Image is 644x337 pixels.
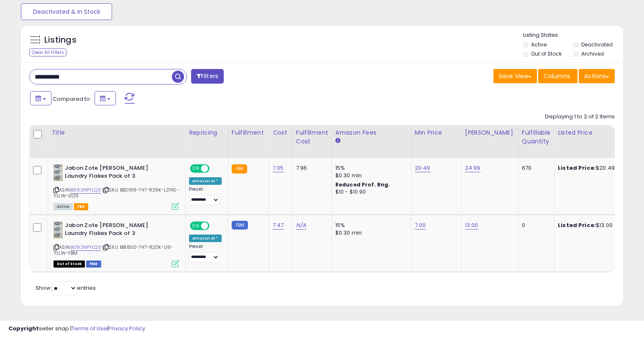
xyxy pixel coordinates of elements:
i: Click to copy [54,245,59,250]
button: Filters [191,69,224,84]
a: 7.00 [415,221,426,230]
div: Listed Price [558,128,630,137]
div: $13.00 [558,222,627,229]
small: FBM [232,221,248,230]
img: 51k9-b+dqwS._SL40_.jpg [54,222,63,238]
div: 0 [522,222,548,229]
p: Listing States: [523,31,623,39]
div: seller snap | | [8,325,145,333]
b: Reduced Prof. Rng. [335,181,390,188]
div: $10 - $10.90 [335,189,405,196]
div: Amazon Fees [335,128,408,137]
div: $0.30 min [335,229,405,237]
label: Out of Stock [531,50,562,57]
span: ON [191,222,201,230]
a: 7.47 [273,221,284,230]
a: B092NPYLQ3 [71,244,101,251]
span: | SKU: BB2199-747-R26K-L2140-YLLW-0125 [54,186,179,199]
span: OFF [208,222,222,230]
div: Preset: [189,186,222,205]
div: Displaying 1 to 2 of 2 items [545,113,615,121]
span: Columns [544,72,570,80]
i: Click to copy [103,188,109,192]
i: Click to copy [103,245,109,250]
b: Listed Price: [558,221,596,229]
span: ON [191,165,201,172]
div: $0.30 min [335,172,405,179]
div: $20.49 [558,164,627,172]
i: Click to copy [54,188,59,192]
a: 13.00 [465,221,478,230]
div: 670 [522,164,548,172]
a: Terms of Use [72,324,107,332]
a: 24.99 [465,164,480,172]
div: Amazon AI * [189,235,222,242]
div: [PERSON_NAME] [465,128,515,137]
label: Deactivated [581,41,613,48]
a: 7.05 [273,164,284,172]
h5: Listings [44,34,77,46]
label: Active [531,41,547,48]
div: Cost [273,128,289,137]
span: Compared to: [53,95,91,103]
b: Listed Price: [558,164,596,172]
a: N/A [296,221,306,230]
button: Save View [493,69,537,83]
span: All listings currently available for purchase on Amazon [54,203,73,210]
div: 7.96 [296,164,325,172]
small: FBA [232,164,247,174]
a: B092NPYLQ3 [71,186,101,194]
div: 15% [335,222,405,229]
div: ASIN: [54,164,179,209]
b: Jabon Zote [PERSON_NAME] Laundry Flakes Pack of 3 [65,164,166,182]
strong: Copyright [8,324,39,332]
span: All listings that are currently out of stock and unavailable for purchase on Amazon [54,260,85,268]
div: Fulfillment Cost [296,128,328,146]
div: Clear All Filters [29,49,66,56]
div: Fulfillment [232,128,266,137]
span: FBM [86,260,101,268]
a: 20.49 [415,164,430,172]
span: FBA [74,203,88,210]
div: Amazon AI * [189,177,222,185]
a: Privacy Policy [108,324,145,332]
label: Archived [581,50,604,57]
div: Preset: [189,244,222,263]
span: | SKU: BB1850-747-R20K-L19-YLLW-FBM [54,244,174,256]
div: Min Price [415,128,458,137]
b: Jabon Zote [PERSON_NAME] Laundry Flakes Pack of 3 [65,222,166,239]
button: Columns [538,69,578,83]
div: Repricing [189,128,225,137]
img: 51k9-b+dqwS._SL40_.jpg [54,164,63,181]
div: 15% [335,164,405,172]
span: Show: entries [36,284,96,292]
span: OFF [208,165,222,172]
div: Fulfillable Quantity [522,128,551,146]
div: Title [51,128,182,137]
button: Deactivated & In Stock [21,3,112,20]
div: ASIN: [54,222,179,266]
button: Actions [579,69,615,83]
small: Amazon Fees. [335,137,340,145]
